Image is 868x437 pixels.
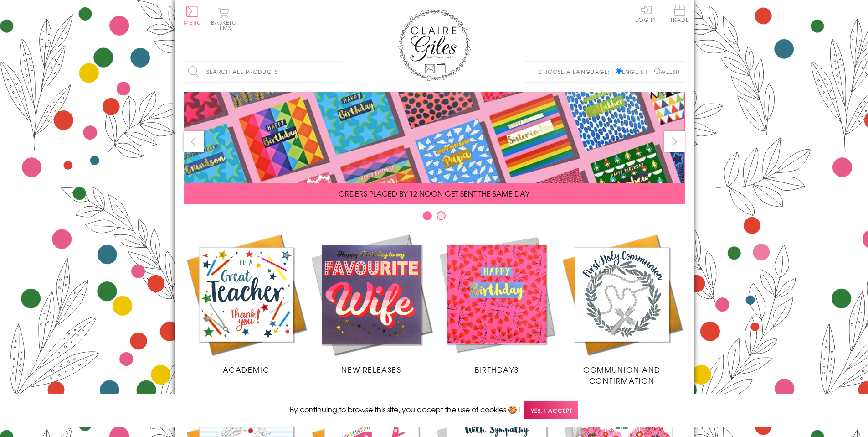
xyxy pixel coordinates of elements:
[215,18,236,32] span: 0 items
[423,211,432,220] button: Carousel Page 1 (Current Slide)
[635,5,657,22] a: Log In
[560,232,685,386] a: Communion and Confirmation
[654,68,660,74] input: Welsh
[670,5,689,22] span: Trade
[670,5,689,24] a: Trade
[184,62,343,82] input: Search all products
[398,9,471,81] img: Claire Giles Greetings Cards
[664,131,685,152] button: next
[334,62,343,82] input: Search
[538,68,614,76] p: Choose a language:
[654,68,680,76] label: Welsh
[616,68,622,74] input: English
[339,188,529,199] span: ORDERS PLACED BY 12 NOON GET SENT THE SAME DAY
[184,18,201,26] span: Menu
[341,364,401,375] span: New Releases
[223,364,270,375] span: Academic
[184,211,685,225] div: Carousel Pagination
[616,68,652,76] label: English
[184,232,309,375] a: Academic
[475,364,519,375] span: Birthdays
[524,401,578,419] span: Yes, I accept
[184,131,204,152] button: prev
[309,232,434,375] a: New Releases
[184,6,201,25] button: Menu
[583,364,661,386] span: Communion and Confirmation
[437,211,446,220] button: Carousel Page 2
[211,7,236,31] button: Basket0 items
[434,232,560,375] a: Birthdays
